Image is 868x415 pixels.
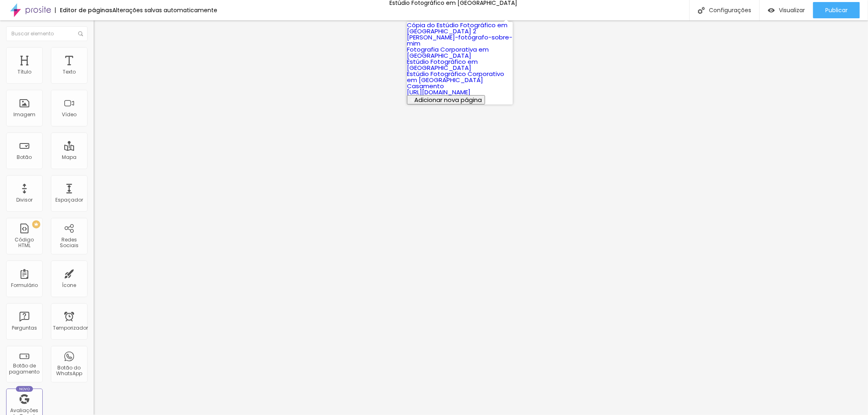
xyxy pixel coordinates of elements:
a: [URL][DOMAIN_NAME] [407,88,470,96]
font: Espaçador [55,196,83,203]
font: Visualizar [779,6,805,14]
font: Código HTML [15,236,34,249]
font: Alterações salvas automaticamente [112,6,217,14]
img: Ícone [78,31,83,36]
font: Botão [17,154,32,161]
font: Botão de pagamento [9,362,40,375]
a: Estúdio Fotográfico em [GEOGRAPHIC_DATA] [407,57,478,72]
a: Estúdio Fotográfico Corporativo em [GEOGRAPHIC_DATA] [407,70,504,84]
font: Ícone [62,282,77,289]
button: Visualizar [760,2,813,18]
font: Imagem [13,111,35,118]
font: Editor de páginas [60,6,112,14]
a: Cópia do Estúdio Fotográfico em [GEOGRAPHIC_DATA] 2 [407,21,507,35]
font: Adicionar nova página [414,96,482,104]
font: Novo [19,387,30,391]
button: Adicionar nova página [407,95,485,104]
input: Buscar elemento [6,26,87,41]
font: Título [17,68,31,75]
font: Configurações [709,6,751,14]
font: Texto [63,68,76,75]
a: [PERSON_NAME]-fotógrafo-sobre-mim [407,33,512,48]
font: Publicar [825,6,848,14]
font: Formulário [11,282,38,289]
button: Publicar [813,2,860,18]
font: Vídeo [62,111,77,118]
img: view-1.svg [768,7,775,14]
font: Redes Sociais [60,236,79,249]
font: Temporizador [53,324,88,331]
font: Perguntas [12,324,37,331]
a: Casamento [407,82,444,90]
a: Fotografia Corporativa em [GEOGRAPHIC_DATA] [407,45,489,60]
font: Botão do WhatsApp [56,364,82,377]
iframe: Editor [94,20,868,415]
font: Mapa [62,154,77,161]
img: Ícone [698,7,705,14]
font: Divisor [16,196,33,203]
